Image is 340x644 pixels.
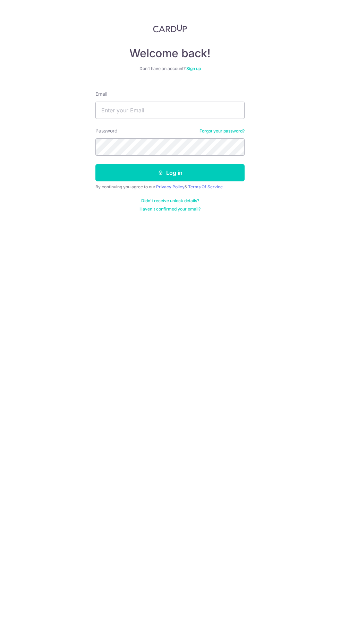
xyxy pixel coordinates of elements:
[153,24,187,33] img: CardUp Logo
[95,164,245,181] button: Log in
[95,46,245,60] h4: Welcome back!
[95,184,245,190] div: By continuing you agree to our &
[139,206,201,212] a: Haven't confirmed your email?
[95,127,118,134] label: Password
[188,184,223,189] a: Terms Of Service
[199,128,245,134] a: Forgot your password?
[141,198,199,204] a: Didn't receive unlock details?
[186,66,201,71] a: Sign up
[95,102,245,119] input: Enter your Email
[95,66,245,71] div: Don’t have an account?
[156,184,185,189] a: Privacy Policy
[95,91,107,97] label: Email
